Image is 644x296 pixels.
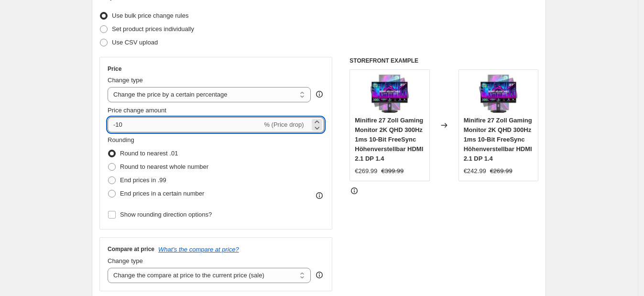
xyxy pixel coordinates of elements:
[120,211,212,218] span: Show rounding direction options?
[112,12,188,19] span: Use bulk price change rules
[108,107,166,114] span: Price change amount
[112,25,194,33] span: Set product prices individually
[371,75,409,113] img: 71y3bWKc-cL_80x.jpg
[264,121,304,128] span: % (Price drop)
[120,150,178,157] span: Round to nearest .01
[108,77,143,84] span: Change type
[120,163,208,170] span: Round to nearest whole number
[349,57,538,65] h6: STOREFRONT EXAMPLE
[120,190,204,197] span: End prices in a certain number
[490,166,513,176] strike: €269.99
[479,75,517,113] img: 71y3bWKc-cL_80x.jpg
[464,166,486,176] div: €242.99
[112,39,158,46] span: Use CSV upload
[108,136,134,143] span: Rounding
[108,65,121,73] h3: Price
[381,166,404,176] strike: €399.99
[108,117,262,132] input: -15
[355,166,377,176] div: €269.99
[108,257,143,264] span: Change type
[120,176,166,184] span: End prices in .99
[315,89,324,99] div: help
[464,117,532,162] span: Minifire 27 Zoll Gaming Monitor 2K QHD 300Hz 1ms 10-Bit FreeSync Höhenverstellbar HDMI 2.1 DP 1.4
[315,270,324,280] div: help
[158,246,239,253] button: What's the compare at price?
[355,117,423,162] span: Minifire 27 Zoll Gaming Monitor 2K QHD 300Hz 1ms 10-Bit FreeSync Höhenverstellbar HDMI 2.1 DP 1.4
[108,245,154,253] h3: Compare at price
